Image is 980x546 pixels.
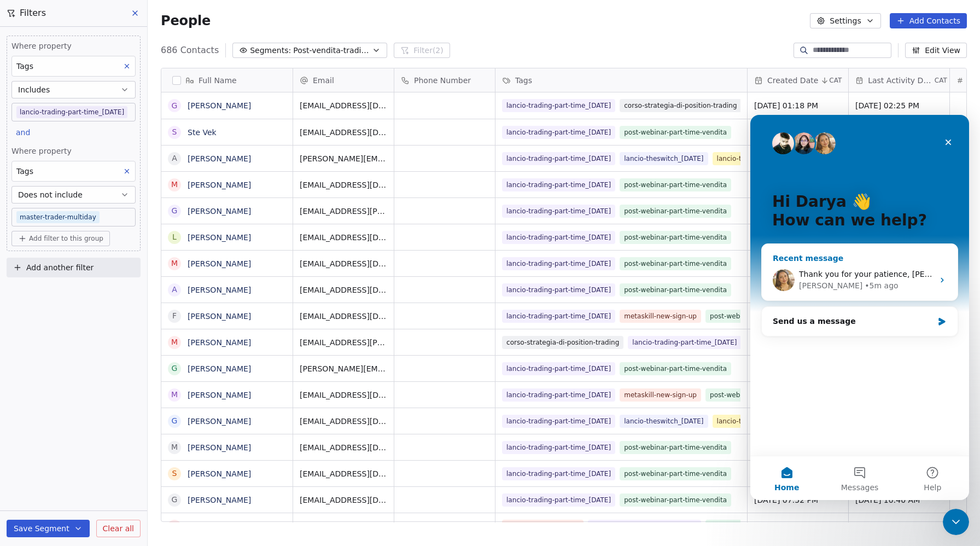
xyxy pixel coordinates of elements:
[300,206,387,217] span: [EMAIL_ADDRESS][PERSON_NAME][DOMAIN_NAME]
[620,283,731,297] span: post-webinar-part-time-vendita
[91,369,129,376] span: Messages
[188,496,251,504] a: [PERSON_NAME]
[620,231,731,244] span: post-webinar-part-time-vendita
[172,363,178,374] div: G
[713,152,778,165] span: lancio-the-switch
[114,165,148,177] div: • 5m ago
[188,338,251,347] a: [PERSON_NAME]
[49,165,112,177] div: [PERSON_NAME]
[171,389,178,400] div: M
[515,75,532,86] span: Tags
[188,128,217,137] a: Ste Vek
[188,18,208,37] div: Close
[502,257,615,270] span: lancio-trading-part-time_[DATE]
[705,310,817,323] span: post-webinar-part-time-vendita
[935,76,947,85] span: CAT
[620,205,731,218] span: post-webinar-part-time-vendita
[172,520,177,532] div: R
[11,191,208,222] div: Send us a message
[24,369,49,376] span: Home
[705,388,817,402] span: post-webinar-part-time-vendita
[502,283,615,297] span: lancio-trading-part-time_[DATE]
[620,257,731,270] span: post-webinar-part-time-vendita
[172,231,177,243] div: L
[620,126,731,139] span: post-webinar-part-time-vendita
[188,391,251,399] a: [PERSON_NAME]
[188,286,251,294] a: [PERSON_NAME]
[188,417,251,426] a: [PERSON_NAME]
[172,126,177,138] div: S
[502,99,615,112] span: lancio-trading-part-time_[DATE]
[620,178,731,191] span: post-webinar-part-time-vendita
[188,364,251,373] a: [PERSON_NAME]
[313,75,334,86] span: Email
[502,231,615,244] span: lancio-trading-part-time_[DATE]
[293,68,394,92] div: Email
[300,363,387,374] span: [PERSON_NAME][EMAIL_ADDRESS][DOMAIN_NAME]
[300,179,387,190] span: [EMAIL_ADDRESS][DOMAIN_NAME]
[620,388,701,402] span: metaskill-new-sign-up
[754,521,842,532] span: [DATE] 07:50 PM
[161,92,293,522] div: grid
[502,362,615,375] span: lancio-trading-part-time_[DATE]
[171,258,178,269] div: M
[300,127,387,138] span: [EMAIL_ADDRESS][DOMAIN_NAME]
[188,522,251,531] a: [PERSON_NAME]
[73,341,145,385] button: Messages
[890,13,967,28] button: Add Contacts
[300,100,387,111] span: [EMAIL_ADDRESS][DOMAIN_NAME]
[172,153,177,164] div: A
[394,43,450,58] button: Filter(2)
[188,312,251,321] a: [PERSON_NAME]
[588,520,701,533] span: lancio-trading-part-time_[DATE]
[300,153,387,164] span: [PERSON_NAME][EMAIL_ADDRESS][PERSON_NAME][DOMAIN_NAME]
[188,259,251,268] a: [PERSON_NAME]
[502,310,615,323] span: lancio-trading-part-time_[DATE]
[620,362,731,375] span: post-webinar-part-time-vendita
[300,495,387,506] span: [EMAIL_ADDRESS][DOMAIN_NAME]
[171,179,178,190] div: M
[300,521,387,532] span: [EMAIL_ADDRESS][DOMAIN_NAME]
[849,68,949,92] div: Last Activity DateCAT
[628,336,741,349] span: lancio-trading-part-time_[DATE]
[172,100,178,112] div: G
[829,76,842,85] span: CAT
[502,493,615,507] span: lancio-trading-part-time_[DATE]
[868,75,932,86] span: Last Activity Date
[713,415,778,428] span: lancio-the-switch
[620,467,731,480] span: post-webinar-part-time-vendita
[748,68,848,92] div: Created DateCAT
[620,310,701,323] span: metaskill-new-sign-up
[172,310,177,322] div: F
[161,68,293,92] div: Full Name
[810,13,880,28] button: Settings
[300,284,387,295] span: [EMAIL_ADDRESS][DOMAIN_NAME]
[22,201,183,212] div: Send us a message
[172,284,177,295] div: A
[171,442,178,453] div: M
[620,441,731,454] span: post-webinar-part-time-vendita
[502,336,623,349] span: corso-strategia-di-position-trading
[300,311,387,322] span: [EMAIL_ADDRESS][DOMAIN_NAME]
[250,45,291,56] span: Segments:
[502,152,615,165] span: lancio-trading-part-time_[DATE]
[300,390,387,400] span: [EMAIL_ADDRESS][DOMAIN_NAME]
[188,207,251,216] a: [PERSON_NAME]
[502,467,615,480] span: lancio-trading-part-time_[DATE]
[502,205,615,218] span: lancio-trading-part-time_[DATE]
[171,336,178,348] div: M
[293,45,370,56] span: Post-vendita-trading-part-time
[172,415,178,427] div: G
[188,181,251,189] a: [PERSON_NAME]
[620,415,708,428] span: lancio-theswitch_[DATE]
[502,178,615,191] span: lancio-trading-part-time_[DATE]
[502,388,615,402] span: lancio-trading-part-time_[DATE]
[750,115,969,500] iframe: Intercom live chat
[905,43,967,58] button: Edit View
